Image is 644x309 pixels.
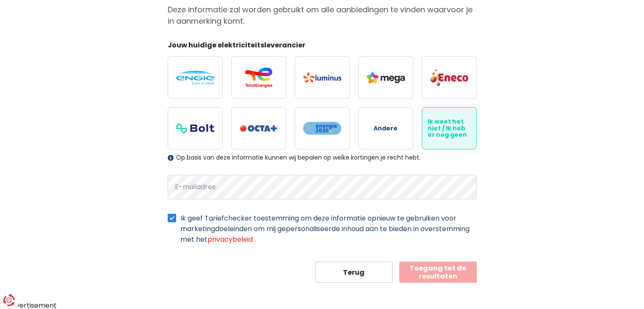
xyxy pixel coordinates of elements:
img: Total Energies / Lampiris [240,67,278,88]
img: Energie2030 [303,121,341,135]
legend: Jouw huidige elektriciteitsleverancier [168,40,477,53]
button: Terug [315,262,393,283]
img: Luminus [303,72,341,83]
p: Deze informatie zal worden gebruikt om alle aanbiedingen te vinden waarvoor je in aanmerking komt. [168,4,477,27]
span: Ik weet het niet / Ik heb er nog geen [428,119,471,138]
img: Octa+ [240,125,278,132]
div: Op basis van deze informatie kunnen wij bepalen op welke kortingen je recht hebt. [168,154,477,161]
span: Andere [373,125,398,132]
a: privacybeleid [207,235,253,244]
img: Bolt [176,123,214,134]
button: Toegang tot de resultaten [399,262,477,283]
img: Eneco [430,69,468,86]
label: Ik geef Tariefchecker toestemming om deze informatie opnieuw te gebruiken voor marketingdoeleinde... [180,213,477,245]
img: Mega [367,72,405,83]
img: Engie / Electrabel [176,71,214,85]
